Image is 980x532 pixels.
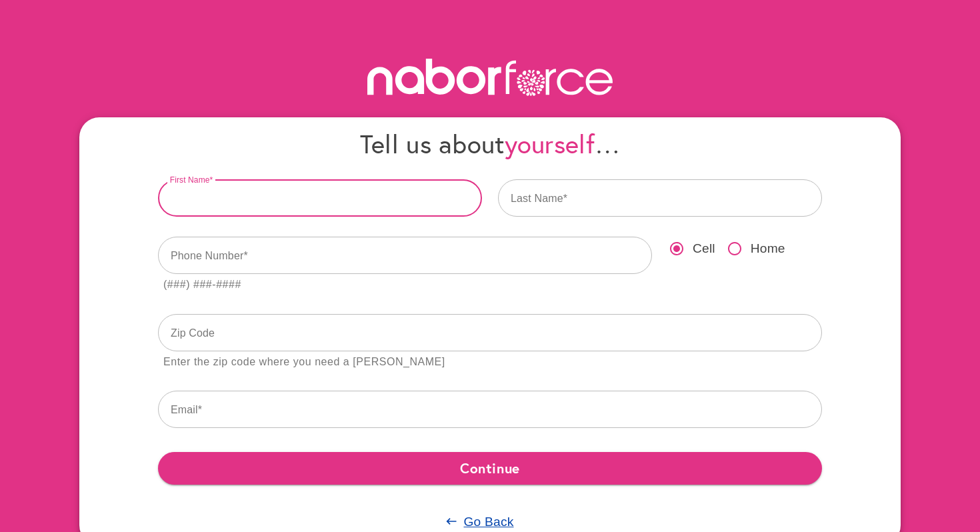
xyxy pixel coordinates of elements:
[169,456,811,480] span: Continue
[751,239,785,259] span: Home
[693,239,715,259] span: Cell
[158,128,822,159] h4: Tell us about …
[163,353,445,371] div: Enter the zip code where you need a [PERSON_NAME]
[158,452,822,484] button: Continue
[463,515,513,529] u: Go Back
[163,276,241,294] div: (###) ###-####
[505,127,595,161] span: yourself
